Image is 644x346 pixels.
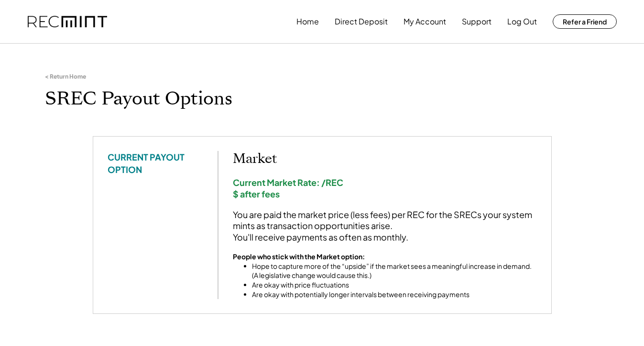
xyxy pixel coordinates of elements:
[296,12,319,31] button: Home
[252,290,537,300] li: Are okay with potentially longer intervals between receiving payments
[553,14,617,29] button: Refer a Friend
[28,16,107,28] img: recmint-logotype%403x.png
[45,88,600,110] h1: SREC Payout Options
[404,12,446,31] button: My Account
[233,151,537,167] h2: Market
[233,252,365,261] strong: People who stick with the Market option:
[45,73,86,81] div: < Return Home
[462,12,491,31] button: Support
[233,177,537,199] div: Current Market Rate: /REC $ after fees
[252,262,537,280] li: Hope to capture more of the “upside” if the market sees a meaningful increase in demand. (A legis...
[233,209,537,242] div: You are paid the market price (less fees) per REC for the SRECs your system mints as transaction ...
[252,280,537,290] li: Are okay with price fluctuations
[507,12,537,31] button: Log Out
[335,12,388,31] button: Direct Deposit
[108,151,203,175] div: CURRENT PAYOUT OPTION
